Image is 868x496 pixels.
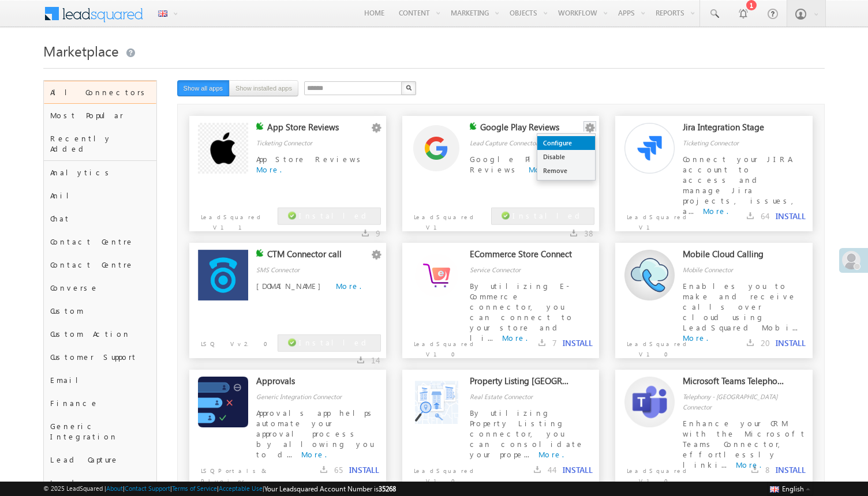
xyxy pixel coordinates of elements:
[415,254,458,297] img: Alternate Logo
[402,460,481,486] p: LeadSquared V1.0
[44,415,156,448] div: Generic Integration
[376,228,380,239] span: 9
[44,276,156,299] div: Converse
[299,211,371,220] span: Installed
[683,375,785,392] div: Microsoft Teams Telephony
[683,376,807,412] div: Telephony - [GEOGRAPHIC_DATA] Connector
[683,154,798,216] span: Connect your JIRA account to access and manage Jira projects, issues, a...
[529,164,554,174] a: More.
[334,464,343,475] span: 65
[172,484,217,492] a: Terms of Service
[198,123,248,173] img: Alternate Logo
[264,484,396,493] span: Your Leadsquared Account Number is
[44,322,156,345] div: Custom Action
[683,122,785,138] div: Jira Integration Stage
[256,122,264,130] img: checking status
[256,164,282,174] a: More.
[534,466,541,473] img: downloads
[683,281,798,332] span: Enables you to make and receive calls over cloud using LeadSquared Mobi...
[776,465,806,475] button: INSTALL
[470,154,552,174] span: Google Play Reviews
[256,281,327,291] span: [DOMAIN_NAME]
[44,448,156,471] div: Lead Capture
[106,484,123,492] a: About
[470,408,584,459] span: By utilizing Property Listing connector, you can consolidate your prope...
[402,206,481,232] p: LeadSquared V1
[767,482,813,495] button: English
[267,249,370,265] div: CTM Connector call
[761,211,770,221] span: 64
[537,164,595,178] a: Remove
[44,230,156,253] div: Contact Centre
[563,338,593,348] button: INSTALL
[125,484,170,492] a: Contact Support
[747,339,754,346] img: downloads
[480,122,583,138] div: Google Play Reviews
[44,104,156,127] div: Most Popular
[301,449,327,459] a: More.
[379,484,396,493] span: 35268
[765,464,770,475] span: 8
[470,375,573,392] div: Property Listing [GEOGRAPHIC_DATA]
[537,150,595,164] a: Disable
[470,122,477,130] img: checking status
[44,253,156,276] div: Contact Centre
[44,392,156,415] div: Finance
[44,161,156,184] div: Analytics
[256,375,359,392] div: Approvals
[751,466,758,473] img: downloads
[371,355,380,366] span: 14
[563,465,593,475] button: INSTALL
[537,136,595,150] a: Configure
[267,122,370,138] div: App Store Reviews
[406,85,411,91] img: Search
[44,81,156,104] div: All Connectors
[189,333,268,349] p: LSQ Vv2.0
[336,281,361,291] a: More.
[299,337,371,347] span: Installed
[624,377,675,427] img: Alternate Logo
[624,250,675,300] img: Alternate Logo
[470,249,573,265] div: ECommerce Store Connect
[538,339,545,346] img: downloads
[776,338,806,348] button: INSTALL
[512,211,584,220] span: Installed
[198,377,248,427] img: Alternate Logo
[44,127,156,160] div: Recently Added
[177,80,230,96] button: Show all apps
[349,465,379,475] button: INSTALL
[44,345,156,369] div: Customer Support
[44,299,156,322] div: Custom
[256,154,365,164] span: App Store Reviews
[615,333,694,359] p: LeadSquared V1.0
[44,369,156,392] div: Email
[357,356,364,363] img: downloads
[548,464,557,475] span: 44
[761,337,770,348] span: 20
[782,484,804,493] span: English
[776,211,806,221] button: INSTALL
[43,42,119,60] span: Marketplace
[44,184,156,207] div: Anil
[683,418,806,469] span: Enhance your CRM with the Microsoft Teams Connector, effortlessly linki...
[256,249,264,257] img: checking status
[229,80,298,96] button: Show installed apps
[189,206,268,232] p: LeadSquared V1.1
[415,381,458,424] img: Alternate Logo
[256,408,376,459] span: Approvals app helps automate your approval process by allowing you to d...
[402,333,481,359] p: LeadSquared V1.0
[584,228,593,239] span: 38
[198,250,248,300] img: Alternate Logo
[44,207,156,230] div: Chat
[570,230,577,236] img: downloads
[683,249,785,265] div: Mobile Cloud Calling
[413,125,459,171] img: Alternate Logo
[624,123,675,173] img: Alternate Logo
[320,466,327,473] img: downloads
[219,484,263,492] a: Acceptable Use
[43,483,396,494] span: © 2025 LeadSquared | | | | |
[747,212,754,219] img: downloads
[362,230,369,236] img: downloads
[615,460,694,486] p: LeadSquared V1.0
[470,281,574,343] span: By utilizing E-Commerce connector, you can connect to your store and li...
